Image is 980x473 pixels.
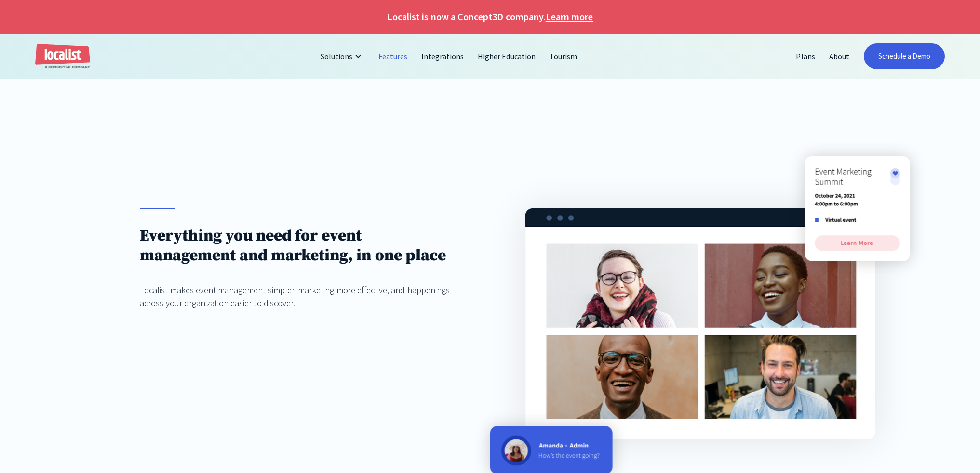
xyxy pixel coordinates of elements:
a: About [822,45,857,68]
a: Tourism [543,45,584,68]
div: Solutions [321,51,352,62]
a: Features [372,45,415,68]
a: home [35,44,90,69]
div: Localist makes event management simpler, marketing more effective, and happenings across your org... [140,283,455,309]
div: Solutions [313,45,372,68]
a: Higher Education [471,45,543,68]
a: Learn more [546,10,593,24]
a: Integrations [415,45,471,68]
a: Plans [789,45,822,68]
a: Schedule a Demo [864,43,945,69]
h1: Everything you need for event management and marketing, in one place [140,226,455,266]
